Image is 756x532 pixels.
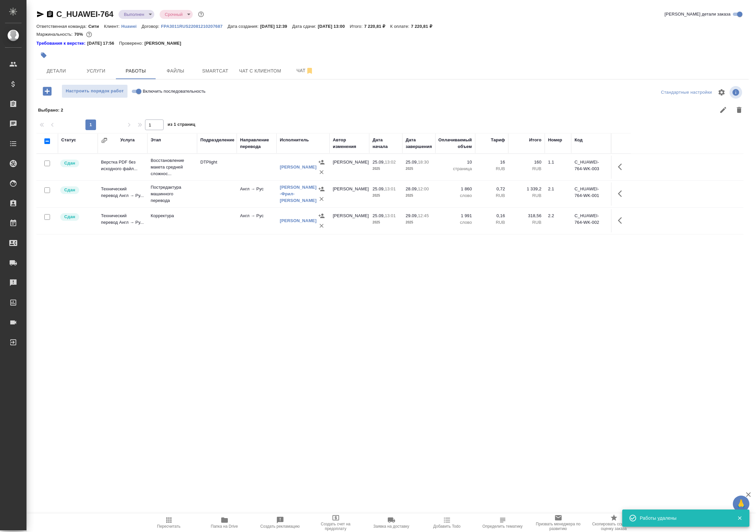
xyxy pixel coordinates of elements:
[40,67,72,75] span: Детали
[714,84,730,100] span: Настроить таблицу
[61,137,76,143] div: Статус
[151,213,194,219] p: Корректура
[74,32,84,37] p: 70%
[329,209,369,232] td: [PERSON_NAME]
[65,87,124,95] span: Настроить порядок работ
[373,213,385,218] p: 25.09,
[80,67,112,75] span: Услуги
[56,10,113,19] a: C_HUAWEI-764
[482,524,523,529] span: Определить тематику
[36,40,87,47] div: Нажми, чтобы открыть папку с инструкцией
[168,121,195,130] span: из 1 страниц
[306,67,314,75] svg: Отписаться
[317,184,327,194] button: Назначить
[260,24,292,29] p: [DATE] 12:39
[46,10,54,18] button: Скопировать ссылку
[260,524,300,529] span: Создать рекламацию
[280,137,309,143] div: Исполнитель
[475,513,530,532] button: Определить тематику
[240,137,273,150] div: Направление перевода
[373,137,399,150] div: Дата начала
[317,221,327,231] button: Удалить
[121,23,141,29] a: Huawei
[237,209,277,232] td: Англ → Рус
[571,209,611,232] td: C_HUAWEI-764-WK-002
[121,24,141,29] p: Huawei
[385,213,396,218] p: 13:01
[36,40,87,47] a: Требования к верстке:
[292,24,318,29] p: Дата сдачи:
[373,166,399,172] p: 2025
[385,186,396,191] p: 13:01
[665,11,731,18] span: [PERSON_NAME] детали заказа
[439,192,472,199] p: слово
[733,496,749,512] button: 🙏
[151,137,161,143] div: Этап
[406,160,418,165] p: 25.09,
[418,213,429,218] p: 12:45
[575,137,582,143] div: Код
[312,522,360,531] span: Создать счет на предоплату
[364,24,390,29] p: 7 220,81 ₽
[406,166,432,172] p: 2025
[373,219,399,226] p: 2025
[64,187,75,193] p: Сдан
[36,24,88,29] p: Ответственная команда:
[418,160,429,165] p: 18:30
[143,88,206,95] span: Включить последовательность
[120,137,134,143] div: Услуга
[571,156,611,179] td: C_HUAWEI-764-WK-003
[406,219,432,226] p: 2025
[87,40,119,47] p: [DATE] 17:56
[491,137,505,143] div: Тариф
[733,515,746,521] button: Закрыть
[373,192,399,199] p: 2025
[411,24,437,29] p: 7 220,81 ₽
[512,186,541,192] p: 1 339,2
[512,213,541,219] p: 318,56
[329,182,369,206] td: [PERSON_NAME]
[571,182,611,206] td: C_HUAWEI-764-WK-001
[141,513,197,532] button: Пересчитать
[98,156,147,179] td: Верстка PDF без исходного файл...
[211,524,238,529] span: Папка на Drive
[60,186,94,195] div: Менеджер проверил работу исполнителя, передает ее на следующий этап
[104,24,121,29] p: Клиент:
[479,186,505,192] p: 0,72
[373,524,409,529] span: Заявка на доставку
[157,524,180,529] span: Пересчитать
[373,160,385,165] p: 25.09,
[85,30,93,39] button: 1817.76 RUB;
[439,213,472,219] p: 1 991
[530,513,586,532] button: Призвать менеджера по развитию
[614,159,630,175] button: Здесь прячутся важные кнопки
[439,219,472,226] p: слово
[614,213,630,228] button: Здесь прячутся важные кнопки
[289,67,321,75] span: Чат
[385,160,396,165] p: 13:02
[161,24,227,29] p: FPA3011RUS22081210207687
[317,167,327,177] button: Удалить
[122,12,146,17] button: Выполнен
[36,10,44,18] button: Скопировать ссылку для ЯМессенджера
[64,214,75,220] p: Сдан
[364,513,419,532] button: Заявка на доставку
[120,67,152,75] span: Работы
[160,10,193,19] div: Выполнен
[590,522,638,531] span: Скопировать ссылку на оценку заказа
[151,184,194,204] p: Постредактура машинного перевода
[98,209,147,232] td: Технический перевод Англ → Ру...
[318,24,350,29] p: [DATE] 13:00
[534,522,582,531] span: Призвать менеджера по развитию
[659,87,714,98] div: split button
[529,137,541,143] div: Итого
[715,102,731,118] button: Редактировать
[406,192,432,199] p: 2025
[62,84,128,98] button: Настроить порядок работ
[237,182,277,206] td: Англ → Рус
[200,137,234,143] div: Подразделение
[512,159,541,166] p: 160
[438,137,472,150] div: Оплачиваемый объем
[119,40,145,47] p: Проверено:
[479,192,505,199] p: RUB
